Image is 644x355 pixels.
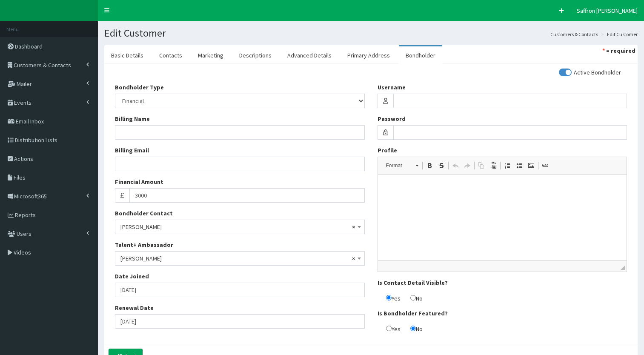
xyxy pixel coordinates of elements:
[449,160,461,171] a: Undo (Ctrl+Z)
[402,324,423,333] label: No
[550,31,598,38] a: Customers & Contacts
[501,160,513,171] a: Insert/Remove Numbered List
[402,293,423,303] label: No
[435,160,447,171] a: Strike Through
[378,293,401,303] label: Yes
[378,278,448,287] label: Is Contact Detail Visible?
[599,31,638,38] li: Edit Customer
[16,117,44,125] span: Email Inbox
[352,252,355,264] span: ×
[577,7,638,14] span: Saffron [PERSON_NAME]
[115,115,150,123] label: Billing Name
[14,174,26,181] span: Files
[525,160,537,171] a: Image
[386,295,392,301] input: Yes
[475,160,487,171] a: Copy (Ctrl+C)
[378,309,448,318] label: Is Bondholder Featured?
[378,83,406,92] label: Username
[539,160,551,171] a: Link (Ctrl+L)
[152,46,189,64] a: Contacts
[381,160,423,172] a: Format
[232,46,278,64] a: Descriptions
[120,252,359,264] span: Catherine Bishop
[120,221,359,233] span: Catherine Bishop
[410,295,416,301] input: No
[341,46,397,64] a: Primary Address
[378,146,397,155] label: Profile
[382,160,412,171] span: Format
[410,326,416,331] input: No
[621,266,625,270] span: Drag to resize
[104,28,638,39] h1: Edit Customer
[378,115,406,123] label: Password
[17,80,32,88] span: Mailer
[115,303,154,312] label: Renewal Date
[15,136,57,144] span: Distribution Lists
[14,192,47,200] span: Microsoft365
[115,251,365,266] span: Catherine Bishop
[14,249,31,256] span: Videos
[115,272,149,281] label: Date Joined
[14,155,33,163] span: Actions
[386,326,392,331] input: Yes
[104,46,150,64] a: Basic Details
[115,240,173,249] label: Talent+ Ambassador
[559,69,621,75] label: Active Bondholder
[461,160,473,171] a: Redo (Ctrl+Y)
[17,230,31,238] span: Users
[606,47,635,54] strong: = required
[115,146,149,155] label: Billing Email
[15,43,43,50] span: Dashboard
[15,211,36,219] span: Reports
[191,46,230,64] a: Marketing
[399,46,442,64] a: Bondholder
[14,99,31,106] span: Events
[352,221,355,233] span: ×
[378,324,401,333] label: Yes
[487,160,499,171] a: Paste (Ctrl+V)
[115,83,164,92] label: Bondholder Type
[115,177,163,186] label: Financial Amount
[378,175,627,260] iframe: Rich Text Editor, profile
[115,220,365,234] span: Catherine Bishop
[115,209,173,218] label: Bondholder Contact
[424,160,435,171] a: Bold (Ctrl+B)
[14,61,71,69] span: Customers & Contacts
[513,160,525,171] a: Insert/Remove Bulleted List
[280,46,338,64] a: Advanced Details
